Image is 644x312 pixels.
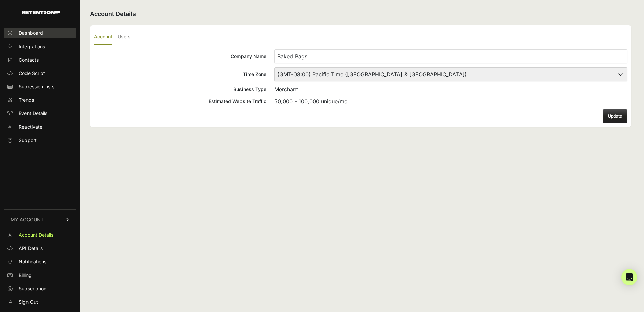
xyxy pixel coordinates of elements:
span: Subscription [19,285,46,292]
a: Notifications [4,256,76,267]
a: Code Script [4,68,76,79]
span: Reactivate [19,124,42,130]
div: Time Zone [94,71,266,78]
a: Sign Out [4,297,76,307]
span: Dashboard [19,30,43,36]
h2: Account Details [90,9,631,19]
a: Account Details [4,230,76,240]
input: Company Name [274,49,627,63]
div: Estimated Website Traffic [94,98,266,105]
a: Contacts [4,55,76,65]
label: Users [118,29,131,45]
div: Business Type [94,86,266,93]
span: Billing [19,272,32,279]
span: Event Details [19,110,47,117]
label: Account [94,29,112,45]
span: Support [19,137,37,144]
span: Account Details [19,232,53,238]
span: API Details [19,245,43,252]
span: Trends [19,97,34,103]
a: Event Details [4,108,76,119]
a: Supression Lists [4,81,76,92]
img: Retention.com [22,11,60,14]
span: MY ACCOUNT [11,216,44,223]
a: Trends [4,95,76,105]
div: 50,000 - 100,000 unique/mo [274,97,627,105]
div: Merchant [274,85,627,93]
a: Reactivate [4,122,76,132]
span: Notifications [19,258,46,265]
a: MY ACCOUNT [4,209,76,230]
span: Contacts [19,57,39,63]
div: Company Name [94,53,266,60]
span: Sign Out [19,299,38,305]
a: Subscription [4,283,76,294]
select: Time Zone [274,67,627,81]
span: Integrations [19,43,45,50]
a: API Details [4,243,76,254]
a: Integrations [4,41,76,52]
button: Update [603,109,627,123]
a: Dashboard [4,28,76,38]
a: Support [4,135,76,146]
span: Supression Lists [19,83,54,90]
div: Open Intercom Messenger [621,269,637,285]
span: Code Script [19,70,45,77]
a: Billing [4,270,76,281]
